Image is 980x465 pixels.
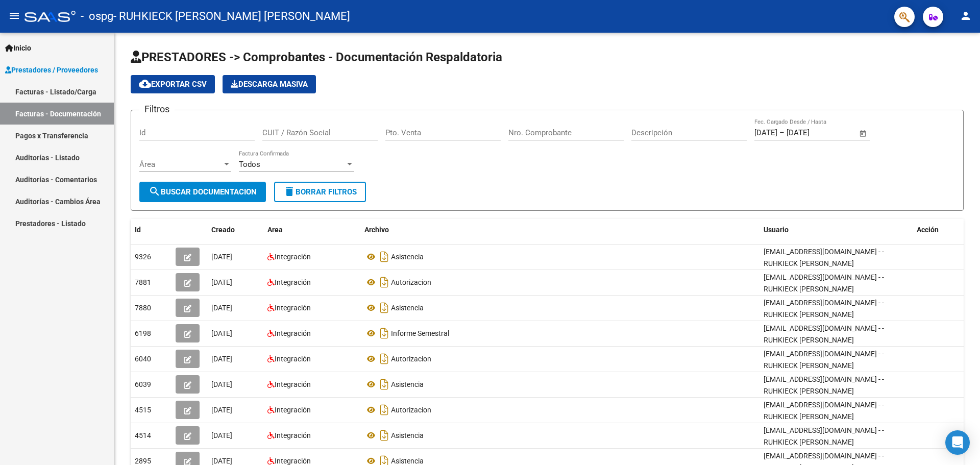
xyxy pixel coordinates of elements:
[139,80,207,89] span: Exportar CSV
[113,5,350,28] span: - RUHKIECK [PERSON_NAME] [PERSON_NAME]
[135,457,151,465] span: 2895
[211,355,232,363] span: [DATE]
[135,406,151,414] span: 4515
[391,380,424,388] span: Asistencia
[754,128,777,137] input: Fecha inicio
[391,431,424,439] span: Asistencia
[263,219,360,241] datatable-header-cell: Area
[378,274,391,290] i: Descargar documento
[211,406,232,414] span: [DATE]
[787,128,836,137] input: Fecha fin
[364,226,389,234] span: Archivo
[211,304,232,312] span: [DATE]
[960,10,972,22] mat-icon: person
[391,278,431,286] span: Autorizacion
[231,80,308,89] span: Descarga Masiva
[378,351,391,367] i: Descargar documento
[131,219,171,241] datatable-header-cell: Id
[857,128,869,139] button: Open calendar
[223,75,316,93] app-download-masive: Descarga masiva de comprobantes (adjuntos)
[275,329,311,337] span: Integración
[764,401,884,432] span: [EMAIL_ADDRESS][DOMAIN_NAME] - - RUHKIECK [PERSON_NAME] [PERSON_NAME]
[391,329,449,337] span: Informe Semestral
[223,75,316,93] button: Descarga Masiva
[764,426,884,458] span: [EMAIL_ADDRESS][DOMAIN_NAME] - - RUHKIECK [PERSON_NAME] [PERSON_NAME]
[360,219,759,241] datatable-header-cell: Archivo
[378,427,391,444] i: Descargar documento
[135,304,151,312] span: 7880
[81,5,113,28] span: - ospg
[5,42,31,54] span: Inicio
[149,185,161,198] mat-icon: search
[135,355,151,363] span: 6040
[917,226,939,234] span: Acción
[274,182,366,202] button: Borrar Filtros
[764,324,884,356] span: [EMAIL_ADDRESS][DOMAIN_NAME] - - RUHKIECK [PERSON_NAME] [PERSON_NAME]
[139,102,175,116] h3: Filtros
[283,187,357,197] span: Borrar Filtros
[275,457,311,465] span: Integración
[5,64,98,76] span: Prestadores / Proveedores
[391,253,424,261] span: Asistencia
[759,219,913,241] datatable-header-cell: Usuario
[135,226,141,234] span: Id
[135,380,151,388] span: 6039
[139,160,222,169] span: Área
[764,299,884,330] span: [EMAIL_ADDRESS][DOMAIN_NAME] - - RUHKIECK [PERSON_NAME] [PERSON_NAME]
[764,350,884,381] span: [EMAIL_ADDRESS][DOMAIN_NAME] - - RUHKIECK [PERSON_NAME] [PERSON_NAME]
[275,278,311,286] span: Integración
[211,329,232,337] span: [DATE]
[239,160,260,169] span: Todos
[131,50,502,64] span: PRESTADORES -> Comprobantes - Documentación Respaldatoria
[211,431,232,439] span: [DATE]
[211,457,232,465] span: [DATE]
[378,325,391,341] i: Descargar documento
[764,248,884,279] span: [EMAIL_ADDRESS][DOMAIN_NAME] - - RUHKIECK [PERSON_NAME] [PERSON_NAME]
[275,406,311,414] span: Integración
[207,219,263,241] datatable-header-cell: Creado
[211,278,232,286] span: [DATE]
[378,249,391,265] i: Descargar documento
[135,329,151,337] span: 6198
[139,78,151,90] mat-icon: cloud_download
[135,253,151,261] span: 9326
[378,402,391,418] i: Descargar documento
[211,380,232,388] span: [DATE]
[275,431,311,439] span: Integración
[8,10,20,22] mat-icon: menu
[275,304,311,312] span: Integración
[139,182,266,202] button: Buscar Documentacion
[764,226,789,234] span: Usuario
[391,304,424,312] span: Asistencia
[764,273,884,305] span: [EMAIL_ADDRESS][DOMAIN_NAME] - - RUHKIECK [PERSON_NAME] [PERSON_NAME]
[275,380,311,388] span: Integración
[135,431,151,439] span: 4514
[275,253,311,261] span: Integración
[135,278,151,286] span: 7881
[391,355,431,363] span: Autorizacion
[131,75,215,93] button: Exportar CSV
[283,185,296,198] mat-icon: delete
[211,253,232,261] span: [DATE]
[149,187,257,197] span: Buscar Documentacion
[267,226,283,234] span: Area
[211,226,235,234] span: Creado
[275,355,311,363] span: Integración
[779,128,785,137] span: –
[764,375,884,407] span: [EMAIL_ADDRESS][DOMAIN_NAME] - - RUHKIECK [PERSON_NAME] [PERSON_NAME]
[391,406,431,414] span: Autorizacion
[913,219,964,241] datatable-header-cell: Acción
[945,430,970,455] div: Open Intercom Messenger
[378,376,391,393] i: Descargar documento
[391,457,424,465] span: Asistencia
[378,300,391,316] i: Descargar documento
